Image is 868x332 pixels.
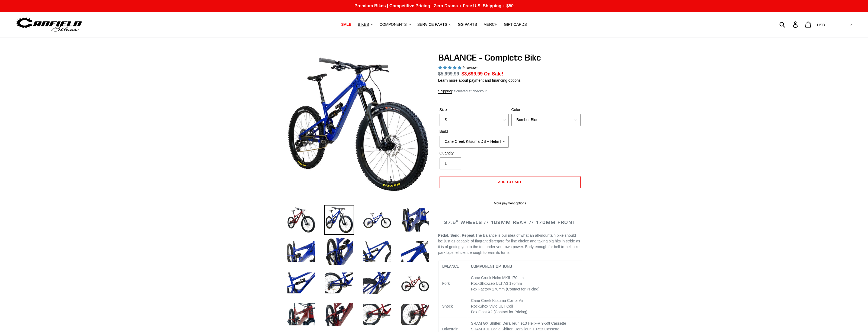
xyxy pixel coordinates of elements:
img: Load image into Gallery viewer, BALANCE - Complete Bike [400,268,430,298]
a: GIFT CARDS [501,21,530,28]
td: RockShox mm Fox Factory 170mm (Contact for Pricing) [467,272,582,295]
button: Add to cart [440,176,581,188]
div: calculated at checkout. [438,88,582,94]
span: Zeb ULT A3 170 [488,281,516,286]
span: On Sale! [484,70,503,77]
img: Load image into Gallery viewer, BALANCE - Complete Bike [362,299,392,329]
th: BALANCE [438,261,467,272]
span: BIKES [358,22,369,27]
label: Build [440,129,509,134]
s: $5,999.99 [438,71,459,77]
span: GIFT CARDS [504,22,527,27]
h2: 27.5" WHEELS // 169MM REAR // 170MM FRONT [438,219,582,225]
span: SALE [341,22,351,27]
b: Pedal. Send. Repeat. [438,233,476,238]
img: Load image into Gallery viewer, BALANCE - Complete Bike [324,236,354,266]
label: Quantity [440,150,509,156]
img: Load image into Gallery viewer, BALANCE - Complete Bike [400,299,430,329]
h1: BALANCE - Complete Bike [438,52,582,63]
img: Load image into Gallery viewer, BALANCE - Complete Bike [362,236,392,266]
span: COMPONENTS [380,22,407,27]
span: SERVICE PARTS [417,22,447,27]
img: Load image into Gallery viewer, BALANCE - Complete Bike [286,268,316,298]
span: 5.00 stars [438,65,463,70]
span: MERCH [483,22,497,27]
a: Shipping [438,89,452,94]
img: Load image into Gallery viewer, BALANCE - Complete Bike [286,205,316,235]
img: Load image into Gallery viewer, BALANCE - Complete Bike [324,205,354,235]
label: Color [511,107,581,113]
img: BALANCE - Complete Bike [287,53,429,195]
p: The Balance is our idea of what an all-mountain bike should be: just as capable of flagrant disre... [438,233,582,255]
a: MERCH [481,21,500,28]
a: More payment options [440,201,581,206]
span: Add to cart [498,180,522,184]
button: SERVICE PARTS [415,21,454,28]
img: Load image into Gallery viewer, BALANCE - Complete Bike [286,236,316,266]
span: $3,699.99 [462,71,483,77]
button: COMPONENTS [377,21,414,28]
span: Cane Creek Helm MKII 170mm [471,276,524,280]
img: Load image into Gallery viewer, BALANCE - Complete Bike [324,299,354,329]
img: Load image into Gallery viewer, BALANCE - Complete Bike [400,236,430,266]
img: Load image into Gallery viewer, BALANCE - Complete Bike [362,205,392,235]
img: Canfield Bikes [15,16,83,33]
td: Fork [438,272,467,295]
a: SALE [338,21,354,28]
a: Learn more about payment and financing options [438,78,521,83]
a: GG PARTS [455,21,480,28]
span: GG PARTS [458,22,477,27]
label: Size [440,107,509,113]
th: COMPONENT OPTIONS [467,261,582,272]
button: BIKES [355,21,376,28]
p: Cane Creek Kitsuma Coil or Air RockShox Vivid ULT Coil Fox Float X2 (Contact for Pricing) [471,298,578,315]
img: Load image into Gallery viewer, BALANCE - Complete Bike [400,205,430,235]
img: Load image into Gallery viewer, BALANCE - Complete Bike [324,268,354,298]
input: Search [782,18,796,30]
img: Load image into Gallery viewer, BALANCE - Complete Bike [286,299,316,329]
span: 9 reviews [462,65,478,70]
img: Load image into Gallery viewer, BALANCE - Complete Bike [362,268,392,298]
td: Shock [438,295,467,318]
